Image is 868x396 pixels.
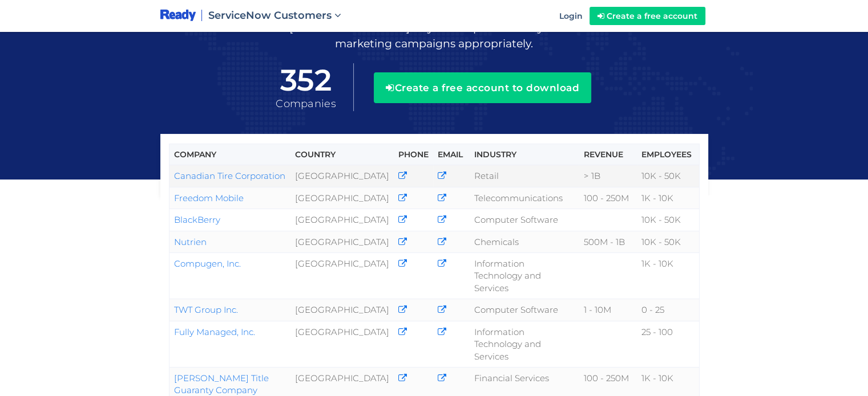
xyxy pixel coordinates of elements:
td: 10K - 50K [637,209,699,231]
td: [GEOGRAPHIC_DATA] [290,252,394,299]
th: Company [169,144,290,165]
a: Fully Managed, Inc. [174,326,255,337]
a: Compugen, Inc. [174,258,241,269]
td: > 1B [579,165,637,187]
td: 25 - 100 [637,321,699,367]
span: Companies [276,97,336,110]
a: Login [552,2,590,30]
img: logo [160,9,196,23]
th: Employees [637,144,699,165]
td: Information Technology and Services [470,321,579,367]
td: Telecommunications [470,187,579,209]
th: Email [433,144,469,165]
td: [GEOGRAPHIC_DATA] [290,231,394,252]
td: 10K - 50K [637,231,699,252]
td: [GEOGRAPHIC_DATA] [290,165,394,187]
a: Canadian Tire Corporation [174,170,285,181]
th: Revenue [579,144,637,165]
td: Retail [470,165,579,187]
td: Computer Software [470,299,579,321]
a: [PERSON_NAME] Title Guaranty Company [174,373,269,395]
button: Create a free account to download [374,72,591,103]
span: ServiceNow Customers [208,9,332,22]
td: Chemicals [470,231,579,252]
a: BlackBerry [174,214,220,225]
td: 1K - 10K [637,187,699,209]
td: [GEOGRAPHIC_DATA] [290,209,394,231]
td: 500M - 1B [579,231,637,252]
a: Freedom Mobile [174,193,244,203]
td: 0 - 25 [637,299,699,321]
td: 10K - 50K [637,165,699,187]
td: 100 - 250M [579,187,637,209]
td: Information Technology and Services [470,252,579,299]
th: Country [290,144,394,165]
a: Create a free account [590,7,705,25]
td: [GEOGRAPHIC_DATA] [290,299,394,321]
th: Phone [394,144,433,165]
td: Computer Software [470,209,579,231]
a: Nutrien [174,236,207,247]
span: Login [559,11,583,21]
td: 1K - 10K [637,252,699,299]
td: [GEOGRAPHIC_DATA] [290,321,394,367]
th: Industry [470,144,579,165]
td: [GEOGRAPHIC_DATA] [290,187,394,209]
td: 1 - 10M [579,299,637,321]
a: TWT Group Inc. [174,304,238,315]
span: 352 [276,64,336,97]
